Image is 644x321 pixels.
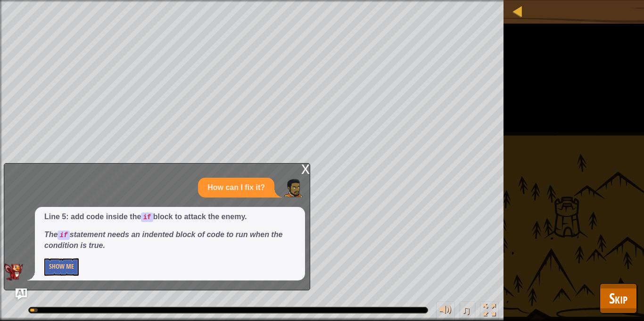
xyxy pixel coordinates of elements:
button: Adjust volume [436,302,455,321]
button: Ask AI [16,288,27,300]
code: if [141,213,153,222]
span: ♫ [462,303,471,317]
img: Player [284,179,303,198]
button: Skip [600,283,637,313]
code: if [58,230,69,240]
p: Line 5: add code inside the block to attack the enemy. [44,212,296,222]
button: Show Me [44,258,79,276]
span: Skip [609,288,627,308]
button: Toggle fullscreen [480,302,499,321]
div: x [301,164,310,173]
button: ♫ [460,302,476,321]
img: AI [4,263,23,280]
em: The statement needs an indented block of code to run when the condition is true. [44,230,282,249]
p: How can I fix it? [207,182,265,193]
